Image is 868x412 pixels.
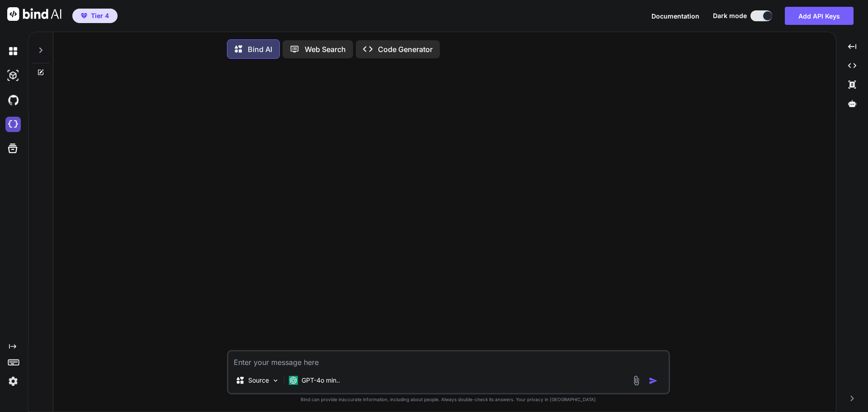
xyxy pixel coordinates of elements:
[5,374,21,389] img: settings
[785,7,854,25] button: Add API Keys
[651,11,699,21] button: Documentation
[651,12,699,20] span: Documentation
[5,117,21,132] img: cloudideIcon
[631,375,642,386] img: attachment
[649,376,658,385] img: icon
[378,44,433,55] p: Code Generator
[248,376,269,385] p: Source
[227,396,670,403] p: Bind can provide inaccurate information, including about people. Always double-check its answers....
[81,13,87,19] img: premium
[72,9,118,23] button: premiumTier 4
[91,11,109,20] span: Tier 4
[5,68,21,83] img: darkAi-studio
[302,376,340,385] p: GPT-4o min..
[305,44,346,55] p: Web Search
[248,44,272,55] p: Bind AI
[5,92,21,108] img: githubDark
[289,376,298,385] img: GPT-4o mini
[5,43,21,59] img: darkChat
[272,377,279,384] img: Pick Models
[713,11,747,20] span: Dark mode
[7,7,61,21] img: Bind AI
